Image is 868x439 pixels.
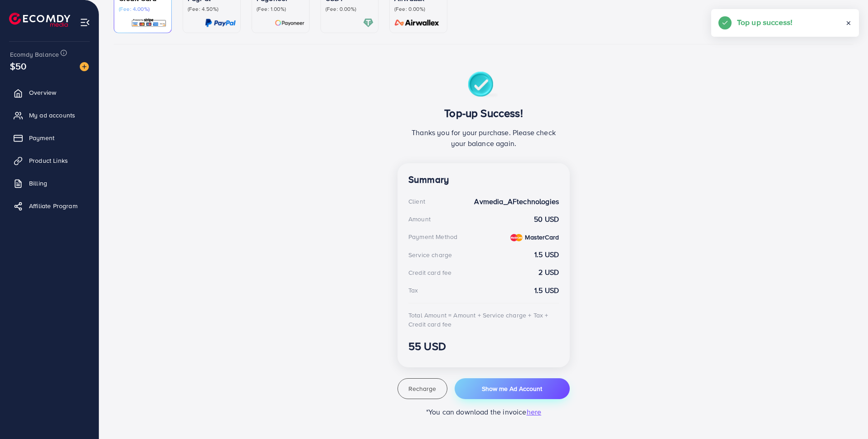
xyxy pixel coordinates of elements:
[408,174,559,185] h4: Summary
[29,179,47,188] span: Billing
[398,406,570,417] p: *You can download the invoice
[408,384,436,393] span: Recharge
[538,267,559,278] strong: 2 USD
[9,13,70,27] img: logo
[10,50,59,59] span: Ecomdy Balance
[275,18,305,28] img: card
[482,384,542,393] span: Show me Ad Account
[474,196,559,207] strong: Avmedia_AFtechnologies
[29,201,78,210] span: Affiliate Program
[394,5,442,13] p: (Fee: 0.00%)
[29,111,75,120] span: My ad accounts
[527,407,542,417] span: here
[408,197,425,206] div: Client
[392,18,442,28] img: card
[131,18,167,28] img: card
[534,214,559,224] strong: 50 USD
[408,127,559,149] p: Thanks you for your purchase. Please check your balance again.
[408,311,559,329] div: Total Amount = Amount + Service charge + Tax + Credit card fee
[325,5,373,13] p: (Fee: 0.00%)
[455,378,570,399] button: Show me Ad Account
[525,233,559,242] strong: MasterCard
[534,249,559,260] strong: 1.5 USD
[363,18,373,28] img: card
[7,174,92,192] a: Billing
[205,18,236,28] img: card
[29,156,68,165] span: Product Links
[80,62,89,71] img: image
[29,133,54,142] span: Payment
[408,286,418,295] div: Tax
[408,107,559,120] h3: Top-up Success!
[534,285,559,296] strong: 1.5 USD
[408,250,452,259] div: Service charge
[7,129,92,147] a: Payment
[29,88,56,97] span: Overview
[829,398,861,432] iframe: Chat
[468,72,500,99] img: success
[257,5,305,13] p: (Fee: 1.00%)
[7,83,92,102] a: Overview
[408,232,457,241] div: Payment Method
[408,268,451,277] div: Credit card fee
[119,5,167,13] p: (Fee: 4.00%)
[398,378,447,399] button: Recharge
[7,197,92,215] a: Affiliate Program
[737,16,792,28] h5: Top up success!
[7,106,92,124] a: My ad accounts
[510,234,523,241] img: credit
[408,340,559,353] h3: 55 USD
[10,57,27,76] span: $50
[80,17,90,28] img: menu
[188,5,236,13] p: (Fee: 4.50%)
[408,215,431,224] div: Amount
[7,151,92,170] a: Product Links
